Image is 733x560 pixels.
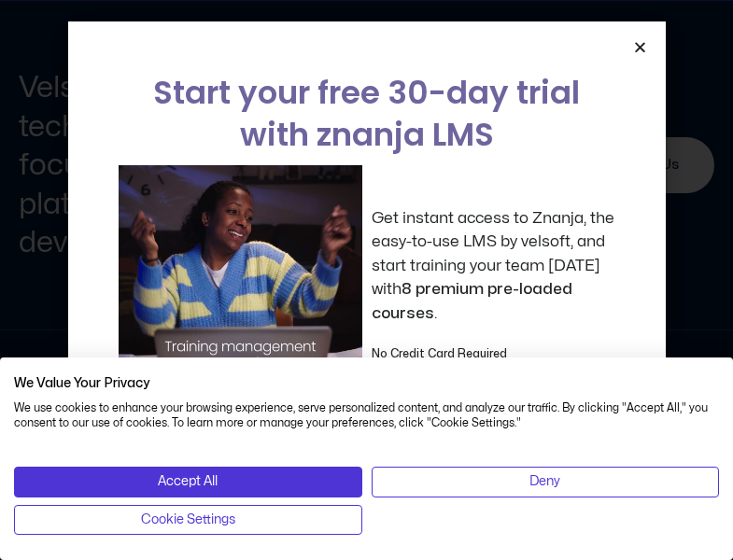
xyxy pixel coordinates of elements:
h2: We Value Your Privacy [14,375,719,392]
button: Accept all cookies [14,467,362,497]
h2: Start your free 30-day trial with znanja LMS [119,72,615,156]
a: Close [633,40,647,54]
button: Adjust cookie preferences [14,505,362,535]
span: Cookie Settings [141,510,235,530]
p: Get instant access to Znanja, the easy-to-use LMS by velsoft, and start training your team [DATE]... [372,206,615,326]
img: a woman sitting at her laptop dancing [119,165,362,409]
button: Deny all cookies [372,467,720,497]
strong: 8 premium pre-loaded courses [372,281,572,321]
span: Accept All [158,471,218,492]
span: Deny [529,471,560,492]
p: We use cookies to enhance your browsing experience, serve personalized content, and analyze our t... [14,400,719,432]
